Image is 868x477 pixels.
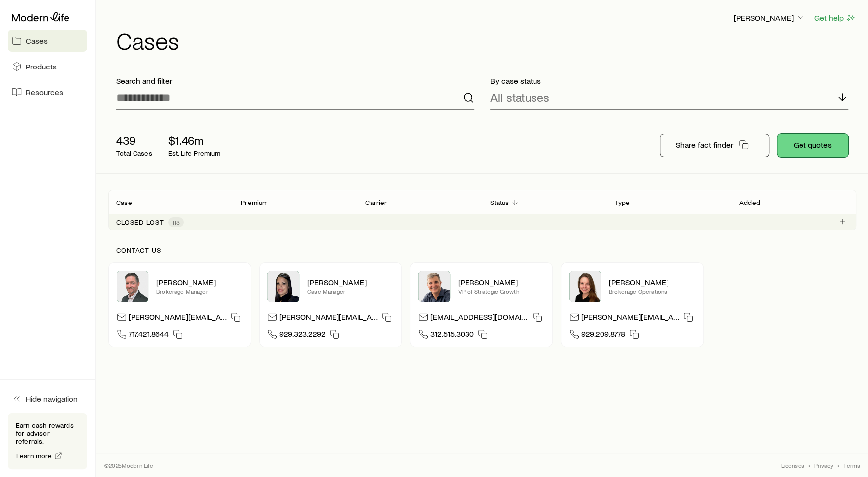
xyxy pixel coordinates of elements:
[365,199,387,206] p: Carrier
[241,199,267,206] p: Premium
[116,28,856,52] h1: Cases
[676,140,733,150] p: Share fact finder
[116,199,132,206] p: Case
[116,246,848,254] p: Contact us
[734,12,806,24] button: [PERSON_NAME]
[814,461,833,469] a: Privacy
[26,394,78,404] span: Hide navigation
[569,271,601,302] img: Ellen Wall
[739,199,760,206] p: Added
[16,421,79,445] p: Earn cash rewards for advisor referrals.
[16,452,52,459] span: Learn more
[458,287,544,295] p: VP of Strategic Growth
[267,271,299,302] img: Elana Hasten
[8,56,87,77] a: Products
[129,329,169,342] span: 717.421.8644
[615,199,630,206] p: Type
[609,287,695,295] p: Brokerage Operations
[172,218,180,226] span: 113
[104,461,154,469] p: © 2025 Modern Life
[116,76,474,86] p: Search and filter
[116,149,152,157] p: Total Cases
[8,30,87,52] a: Cases
[660,134,769,157] button: Share fact finder
[8,81,87,103] a: Resources
[168,134,221,147] p: $1.46m
[156,287,243,295] p: Brokerage Manager
[307,287,394,295] p: Case Manager
[490,199,509,206] p: Status
[609,277,695,287] p: [PERSON_NAME]
[418,271,450,302] img: Bill Ventura
[581,329,625,342] span: 929.209.8778
[117,271,148,302] img: Ryan Mattern
[8,388,87,409] button: Hide navigation
[156,277,243,287] p: [PERSON_NAME]
[808,461,810,469] span: •
[116,134,152,147] p: 439
[837,461,839,469] span: •
[430,329,474,342] span: 312.515.3030
[814,12,856,24] button: Get help
[129,312,227,325] p: [PERSON_NAME][EMAIL_ADDRESS][DOMAIN_NAME]
[279,329,326,342] span: 929.323.2292
[490,76,849,86] p: By case status
[458,277,544,287] p: [PERSON_NAME]
[26,87,63,97] span: Resources
[777,134,848,157] button: Get quotes
[581,312,679,325] p: [PERSON_NAME][EMAIL_ADDRESS][DOMAIN_NAME]
[843,461,860,469] a: Terms
[781,461,804,469] a: Licenses
[26,62,57,71] span: Products
[116,218,164,226] p: Closed lost
[279,312,378,325] p: [PERSON_NAME][EMAIL_ADDRESS][DOMAIN_NAME]
[307,277,394,287] p: [PERSON_NAME]
[430,312,529,325] p: [EMAIL_ADDRESS][DOMAIN_NAME]
[8,413,87,469] div: Earn cash rewards for advisor referrals.Learn more
[26,36,48,46] span: Cases
[108,190,856,230] div: Client cases
[734,13,805,23] p: [PERSON_NAME]
[168,149,221,157] p: Est. Life Premium
[490,90,549,104] p: All statuses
